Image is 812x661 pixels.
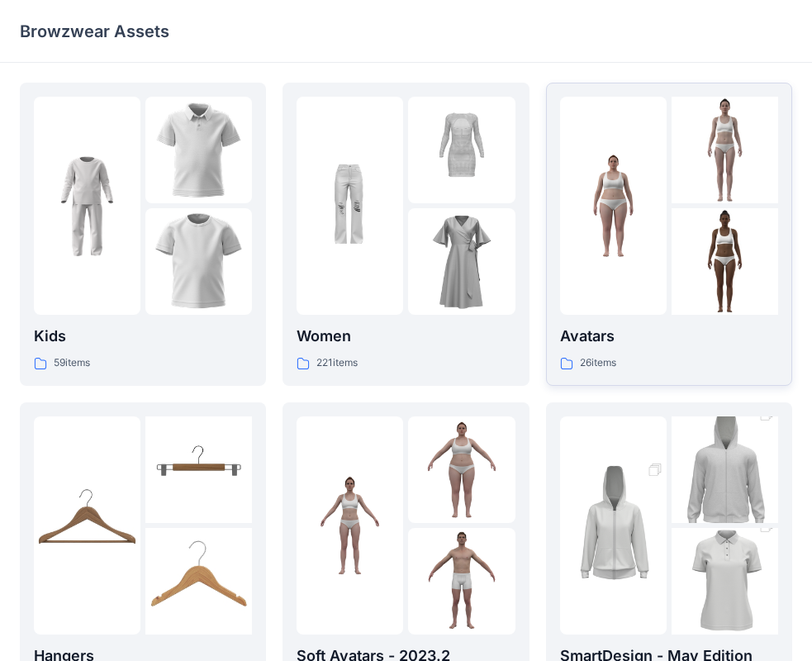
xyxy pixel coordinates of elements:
p: 221 items [316,354,358,372]
img: folder 3 [145,528,252,635]
a: folder 1folder 2folder 3Women221items [283,83,529,386]
p: Avatars [560,325,778,348]
img: folder 1 [560,445,667,606]
img: folder 2 [672,97,778,203]
img: folder 2 [145,97,252,203]
img: folder 1 [34,472,140,578]
img: folder 1 [560,153,667,259]
p: Browzwear Assets [20,20,169,43]
img: folder 3 [408,528,515,635]
a: folder 1folder 2folder 3Avatars26items [546,83,792,386]
img: folder 3 [672,208,778,315]
img: folder 3 [145,208,252,315]
img: folder 2 [408,416,515,523]
img: folder 1 [34,153,140,259]
p: 26 items [580,354,616,372]
img: folder 2 [408,97,515,203]
img: folder 3 [408,208,515,315]
img: folder 2 [145,416,252,523]
img: folder 1 [297,153,403,259]
img: folder 1 [297,472,403,578]
p: 59 items [54,354,90,372]
a: folder 1folder 2folder 3Kids59items [20,83,266,386]
img: folder 2 [672,390,778,550]
p: Kids [34,325,252,348]
p: Women [297,325,515,348]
